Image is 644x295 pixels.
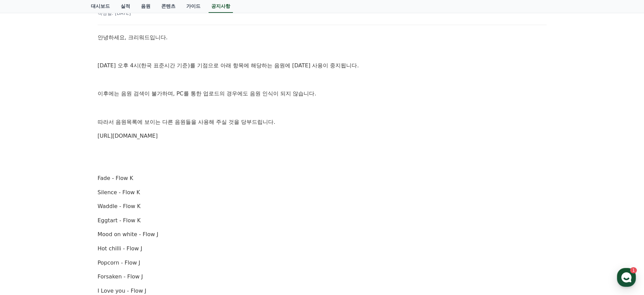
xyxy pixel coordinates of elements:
span: 작성일: [DATE] [98,10,131,16]
span: 1 [69,214,71,220]
p: Hot chilli - Flow J [98,244,547,253]
p: 따라서 음원목록에 보이는 다른 음원들을 사용해 주실 것을 당부드립니다. [98,118,547,127]
p: Silence - Flow K [98,188,547,197]
p: Popcorn - Flow J [98,258,547,267]
a: 설정 [87,214,130,231]
span: 설정 [104,225,113,230]
p: 안녕하세요, 크리워드입니다. [98,33,547,42]
p: Fade - Flow K [98,174,547,183]
span: 홈 [21,225,25,230]
p: 이후에는 음원 검색이 불가하며, PC를 통한 업로드의 경우에도 음원 인식이 되지 않습니다. [98,89,547,98]
p: Waddle - Flow K [98,202,547,211]
a: 홈 [2,214,45,231]
a: 1대화 [45,214,87,231]
p: [DATE] 오후 4시(한국 표준시간 기준)를 기점으로 아래 항목에 해당하는 음원에 [DATE] 사용이 중지됩니다. [98,61,547,70]
span: 대화 [62,225,70,230]
p: Mood on white - Flow J [98,230,547,239]
p: Eggtart - Flow K [98,216,547,225]
a: [URL][DOMAIN_NAME] [98,133,158,139]
p: Forsaken - Flow J [98,272,547,281]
